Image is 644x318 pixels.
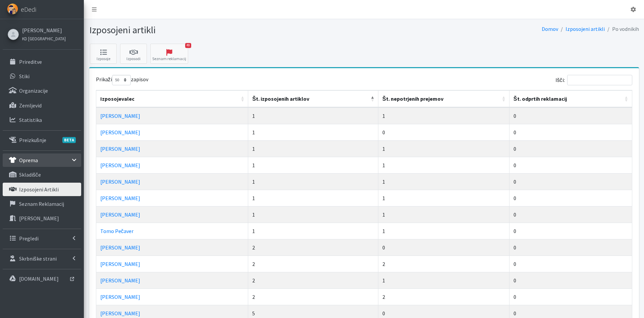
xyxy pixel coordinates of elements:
[19,137,46,143] p: Preizkušnje
[605,24,639,34] li: Po vodnikih
[248,124,378,140] td: 1
[3,252,81,265] a: Skrbniške strani
[100,244,140,251] a: [PERSON_NAME]
[248,90,378,107] th: Št. izposojenih artiklov: vključite za padajoči sort
[100,228,133,234] a: Tomo Pečaver
[378,256,509,272] td: 2
[509,223,632,239] td: 0
[567,75,632,85] input: Išči:
[509,272,632,288] td: 0
[3,183,81,196] a: Izposojeni artikli
[3,153,81,167] a: Oprema
[100,129,140,136] a: [PERSON_NAME]
[96,90,249,107] th: Izposojevalec: vključite za naraščujoči sort
[378,124,509,140] td: 0
[378,190,509,206] td: 1
[3,55,81,69] a: Prireditve
[3,133,81,147] a: PreizkušnjeBETA
[100,162,140,169] a: [PERSON_NAME]
[3,70,81,83] a: Stiki
[555,75,632,85] label: Išči:
[19,102,42,109] p: Zemljevid
[100,112,140,119] a: [PERSON_NAME]
[509,140,632,157] td: 0
[3,84,81,97] a: Organizacije
[19,275,59,282] p: [DOMAIN_NAME]
[509,124,632,140] td: 0
[7,3,18,14] img: eDedi
[248,288,378,305] td: 2
[509,90,632,107] th: Št. odprtih reklamacij: vključite za naraščujoči sort
[150,44,188,64] a: 49 Seznam reklamacij
[22,34,66,42] a: KD [GEOGRAPHIC_DATA]
[100,261,140,267] a: [PERSON_NAME]
[378,140,509,157] td: 1
[112,75,131,85] select: Prikažizapisov
[248,140,378,157] td: 1
[509,190,632,206] td: 0
[248,190,378,206] td: 1
[100,145,140,152] a: [PERSON_NAME]
[19,73,30,80] p: Stiki
[378,288,509,305] td: 2
[19,235,39,242] p: Pregledi
[248,239,378,256] td: 2
[89,24,362,36] h1: Izposojeni artikli
[3,168,81,181] a: skladišče
[100,310,140,317] a: [PERSON_NAME]
[378,206,509,223] td: 1
[19,186,59,193] p: Izposojeni artikli
[19,215,59,222] p: [PERSON_NAME]
[22,26,66,34] a: [PERSON_NAME]
[542,26,558,32] a: Domov
[120,44,147,64] a: Izposodi
[378,173,509,190] td: 1
[62,137,76,143] span: BETA
[248,206,378,223] td: 1
[509,288,632,305] td: 0
[19,58,42,65] p: Prireditve
[3,212,81,225] a: [PERSON_NAME]
[3,272,81,285] a: [DOMAIN_NAME]
[378,223,509,239] td: 1
[3,113,81,127] a: Statistika
[100,211,140,218] a: [PERSON_NAME]
[509,256,632,272] td: 0
[100,293,140,300] a: [PERSON_NAME]
[509,239,632,256] td: 0
[3,99,81,112] a: Zemljevid
[378,272,509,288] td: 1
[509,157,632,173] td: 0
[378,157,509,173] td: 1
[21,4,36,14] span: eDedi
[19,171,41,178] p: skladišče
[100,277,140,284] a: [PERSON_NAME]
[248,272,378,288] td: 2
[19,200,64,207] p: Seznam reklamacij
[248,223,378,239] td: 1
[248,107,378,124] td: 1
[22,36,66,41] small: KD [GEOGRAPHIC_DATA]
[378,107,509,124] td: 1
[248,256,378,272] td: 2
[19,255,57,262] p: Skrbniške strani
[19,157,38,164] p: Oprema
[248,157,378,173] td: 1
[100,195,140,201] a: [PERSON_NAME]
[509,173,632,190] td: 0
[378,90,509,107] th: Št. nepotrjenih prejemov: vključite za naraščujoči sort
[3,197,81,211] a: Seznam reklamacij
[509,107,632,124] td: 0
[3,232,81,245] a: Pregledi
[566,26,605,32] a: Izposojeni artikli
[19,117,42,123] p: Statistika
[19,87,48,94] p: Organizacije
[378,239,509,256] td: 0
[185,43,191,48] span: 49
[248,173,378,190] td: 1
[509,206,632,223] td: 0
[96,75,148,85] label: Prikaži zapisov
[90,44,117,64] a: Izposoje
[100,178,140,185] a: [PERSON_NAME]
